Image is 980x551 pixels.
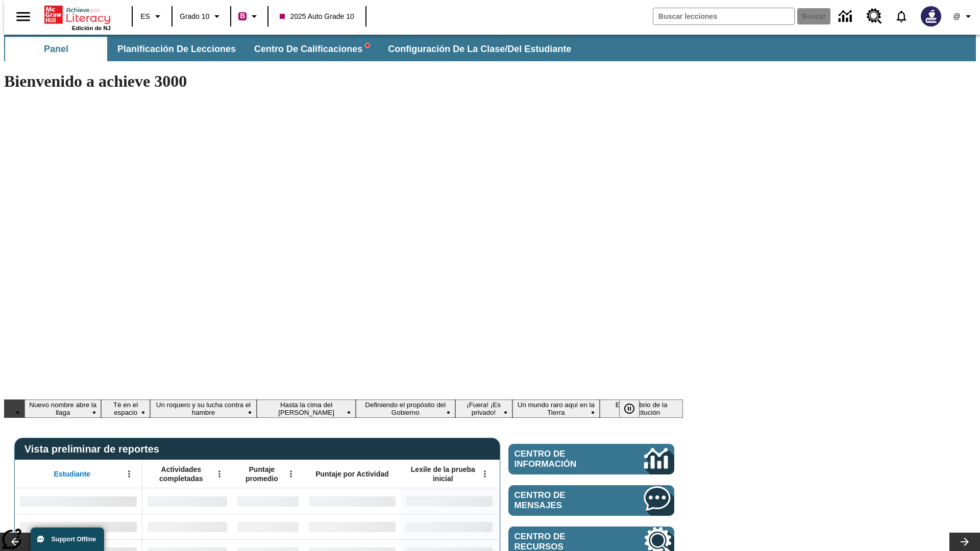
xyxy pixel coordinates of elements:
[24,443,164,455] span: Vista preliminar de reportes
[246,37,378,61] button: Centro de calificaciones
[832,3,861,31] a: Centro de información
[232,488,304,514] div: Sin datos,
[888,3,915,30] a: Notificaciones
[142,488,232,514] div: Sin datos,
[212,466,227,482] button: Abrir menú
[54,469,91,479] span: Estudiante
[4,37,580,61] div: Subbarra de navegación
[254,43,370,55] span: Centro de calificaciones
[148,465,215,483] span: Actividades completadas
[947,7,980,26] button: Perfil/Configuración
[136,7,168,26] button: Lenguaje: ES, Selecciona un idioma
[4,35,976,61] div: Subbarra de navegación
[240,10,245,22] span: B
[5,37,107,61] button: Panel
[514,449,610,469] span: Centro de información
[953,11,960,22] span: @
[44,5,111,25] a: Portada
[514,490,614,511] span: Centro de mensajes
[508,444,674,474] a: Centro de información
[234,7,264,26] button: Boost El color de la clase es rojo violeta. Cambiar el color de la clase.
[44,4,111,31] div: Portada
[380,37,579,61] button: Configuración de la clase/del estudiante
[861,3,888,30] a: Centro de recursos, Se abrirá en una pestaña nueva.
[24,399,101,418] button: Diapositiva 1 Nuevo nombre abre la llaga
[477,466,493,482] button: Abrir menú
[140,11,150,22] span: ES
[283,466,299,482] button: Abrir menú
[142,514,232,539] div: Sin datos,
[508,485,674,516] a: Centro de mensajes
[232,514,304,539] div: Sin datos,
[406,465,480,483] span: Lexile de la prueba inicial
[365,43,370,47] svg: writing assistant alert
[52,536,96,543] span: Support Offline
[150,399,257,418] button: Diapositiva 3 Un roquero y su lucha contra el hambre
[44,43,68,55] span: Panel
[280,11,354,22] span: 2025 Auto Grade 10
[101,399,150,418] button: Diapositiva 2 Té en el espacio
[619,399,640,418] button: Pausar
[8,2,38,32] button: Abrir el menú lateral
[117,43,236,55] span: Planificación de lecciones
[512,399,600,418] button: Diapositiva 7 Un mundo raro aquí en la Tierra
[257,399,356,418] button: Diapositiva 4 Hasta la cima del monte Tai
[921,6,941,27] img: Avatar
[600,399,683,418] button: Diapositiva 8 El equilibrio de la Constitución
[315,469,388,479] span: Puntaje por Actividad
[109,37,244,61] button: Planificación de lecciones
[356,399,455,418] button: Diapositiva 5 Definiendo el propósito del Gobierno
[388,43,571,55] span: Configuración de la clase/del estudiante
[949,533,980,551] button: Carrusel de lecciones, seguir
[121,466,137,482] button: Abrir menú
[176,7,227,26] button: Grado: Grado 10, Elige un grado
[72,25,111,31] span: Edición de NJ
[915,3,947,30] button: Escoja un nuevo avatar
[455,399,512,418] button: Diapositiva 6 ¡Fuera! ¡Es privado!
[180,11,209,22] span: Grado 10
[31,528,104,551] button: Support Offline
[619,399,650,418] div: Pausar
[4,72,683,91] h1: Bienvenido a achieve 3000
[237,465,286,483] span: Puntaje promedio
[653,8,794,24] input: Buscar campo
